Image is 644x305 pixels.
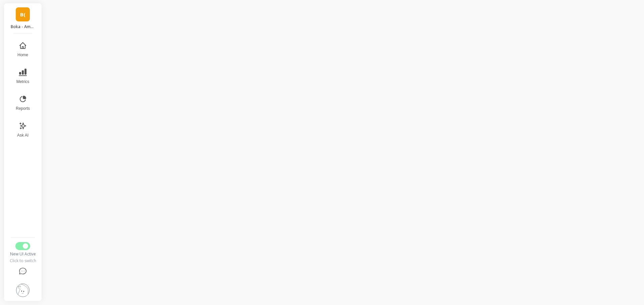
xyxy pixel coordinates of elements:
button: Help [9,263,37,280]
button: Metrics [12,64,34,88]
span: Reports [16,106,30,111]
button: Settings [9,280,37,301]
span: Metrics [16,79,30,84]
span: Home [17,52,28,58]
img: profile picture [16,284,30,297]
div: New UI Active [9,251,37,257]
button: Ask AI [12,118,34,142]
button: Switch to Legacy UI [15,242,30,250]
button: Reports [12,91,34,115]
div: Click to switch [9,258,37,263]
p: Boka - Amazon (Essor) [11,24,35,29]
button: Home [12,37,34,62]
span: B( [20,11,25,18]
span: Ask AI [17,133,29,138]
